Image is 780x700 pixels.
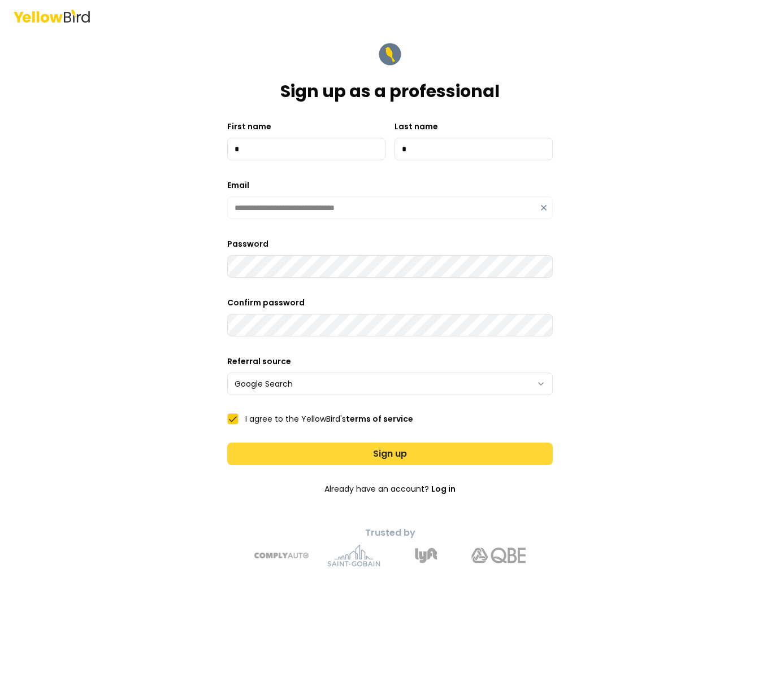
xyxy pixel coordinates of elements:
label: Password [227,238,268,250]
label: Confirm password [227,297,305,308]
h1: Sign up as a professional [280,81,500,102]
label: Last name [395,121,438,132]
button: Sign up [227,443,553,465]
label: Referral source [227,356,291,367]
a: terms of service [346,413,413,425]
label: First name [227,121,271,132]
p: Trusted by [227,526,553,540]
a: Log in [431,483,456,495]
label: I agree to the YellowBird's [245,415,413,423]
p: Already have an account? [227,483,553,495]
label: Email [227,180,249,191]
